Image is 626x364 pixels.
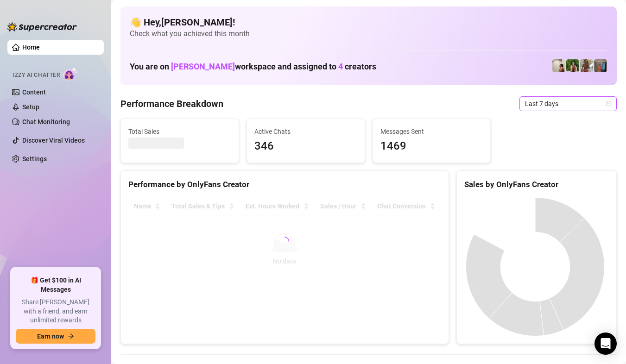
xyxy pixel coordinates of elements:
[278,235,291,247] span: loading
[594,59,607,72] img: Wayne
[7,22,77,31] img: logo-BBDzfeDw.svg
[130,62,376,72] h1: You are on workspace and assigned to creators
[16,276,95,294] span: 🎁 Get $100 in AI Messages
[606,101,612,107] span: calendar
[254,138,357,155] span: 346
[130,16,607,29] h4: 👋 Hey, [PERSON_NAME] !
[22,137,85,144] a: Discover Viral Videos
[130,29,607,39] span: Check what you achieved this month
[380,126,483,137] span: Messages Sent
[128,178,441,191] div: Performance by OnlyFans Creator
[22,155,47,163] a: Settings
[566,59,579,72] img: Nathaniel
[120,97,223,110] h4: Performance Breakdown
[22,44,40,51] a: Home
[254,126,357,137] span: Active Chats
[525,97,611,111] span: Last 7 days
[37,333,64,340] span: Earn now
[68,333,74,339] span: arrow-right
[16,329,95,344] button: Earn nowarrow-right
[464,178,609,191] div: Sales by OnlyFans Creator
[594,333,617,355] div: Open Intercom Messenger
[22,118,70,126] a: Chat Monitoring
[380,138,483,155] span: 1469
[22,88,46,96] a: Content
[338,62,343,71] span: 4
[63,67,78,81] img: AI Chatter
[552,59,565,72] img: Ralphy
[171,62,235,71] span: [PERSON_NAME]
[128,126,231,137] span: Total Sales
[16,298,95,325] span: Share [PERSON_NAME] with a friend, and earn unlimited rewards
[580,59,593,72] img: Nathaniel
[22,103,39,111] a: Setup
[13,71,60,80] span: Izzy AI Chatter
